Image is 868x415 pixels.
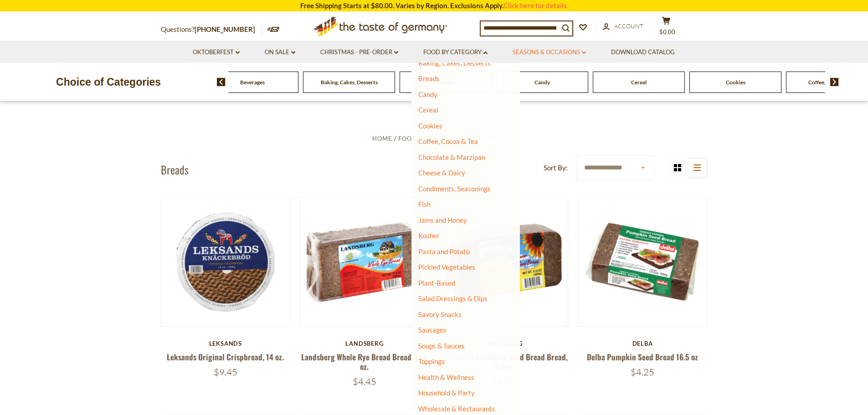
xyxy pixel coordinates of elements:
[418,106,438,114] a: Cereal
[423,47,488,57] a: Food By Category
[195,25,255,33] a: [PHONE_NUMBER]
[418,184,491,193] a: Condiments, Seasonings
[240,79,265,86] a: Beverages
[418,310,462,318] a: Savory Snacks
[167,351,284,363] a: Leksands Original Crispbread, 14 oz.
[418,247,470,256] a: Pasta and Potato
[418,371,474,384] a: Health & Wellness
[726,79,745,86] a: Cookies
[161,340,291,347] div: Leksands
[320,47,398,57] a: Christmas - PRE-ORDER
[503,1,568,10] a: Click here for details.
[418,326,447,334] a: Sausages
[418,169,465,177] a: Cheese & Dairy
[398,135,464,142] a: Food By Category
[217,78,226,86] img: previous arrow
[353,376,376,387] span: $4.45
[418,342,465,350] a: Soups & Sauces
[418,263,475,271] a: Pickled Vegetables
[214,366,237,378] span: $9.45
[321,79,378,86] a: Baking, Cakes, Desserts
[161,24,262,36] p: Questions?
[418,122,442,130] a: Cookies
[603,21,643,31] a: Account
[578,198,707,327] img: Delba Pumpkin Seed Bread 16.5 oz
[372,135,392,142] a: Home
[578,340,708,347] div: Delba
[418,153,485,161] a: Chocolate & Marzipan
[161,198,290,327] img: Leksands Original Crispbread, 14 oz.
[830,78,839,86] img: next arrow
[418,200,431,208] a: Fish
[418,137,478,145] a: Coffee, Cocoa & Tea
[631,79,647,86] a: Cereal
[611,47,675,57] a: Download Catalog
[193,47,240,57] a: Oktoberfest
[301,351,427,372] a: Landsberg Whole Rye Bread Bread, 17.6 oz.
[614,22,643,30] span: Account
[418,279,455,287] a: Plant-Based
[300,340,430,347] div: Landsberg
[161,163,189,176] h1: Breads
[513,47,586,57] a: Seasons & Occasions
[631,366,654,378] span: $4.25
[418,216,467,224] a: Jams and Honey
[808,79,856,86] a: Coffee, Cocoa & Tea
[418,59,491,67] a: Baking, Cakes, Desserts
[534,79,550,86] a: Candy
[418,231,440,240] a: Kosher
[418,357,445,365] a: Toppings
[418,74,440,82] a: Breads
[659,28,675,36] span: $0.00
[653,16,680,39] button: $0.00
[418,402,495,415] a: Wholesale & Restaurants
[587,351,698,363] a: Delba Pumpkin Seed Bread 16.5 oz
[544,162,568,174] label: Sort By:
[418,294,488,302] a: Salad Dressings & Dips
[418,90,437,98] a: Candy
[300,198,429,327] img: Landsberg Whole Rye Bread Bread, 17.6 oz.
[265,47,295,57] a: On Sale
[418,386,475,399] a: Household & Party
